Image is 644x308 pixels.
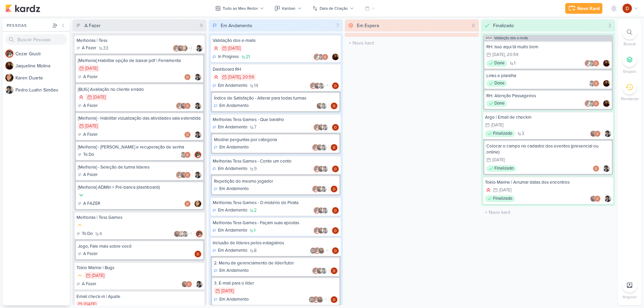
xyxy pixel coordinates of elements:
img: Jaqueline Molina [316,267,323,274]
div: [DATE] [492,53,505,57]
div: Colaboradores: Cezar Giusti, Jaqueline Molina, Pedro Luahn Simões [314,227,330,234]
img: Jaqueline Molina [5,62,13,70]
div: Responsável: Pedro Luahn Simões [604,130,611,137]
img: Cezar Giusti [314,166,320,172]
img: Cezar Giusti [312,186,319,192]
div: Colaboradores: Davi Elias Teixeira [184,74,193,80]
img: Davi Elias Teixeira [184,74,191,80]
img: Jaqueline Molina [314,82,321,89]
div: Done [486,80,507,87]
span: 8 [254,248,257,253]
span: +2 [188,46,192,51]
div: Email check-in | Ajuste [76,294,203,300]
div: Mostrar perguntas por categoria [214,137,337,143]
img: Karen Duarte [195,200,201,207]
img: Pedro Luahn Simões [322,207,328,214]
img: Jaqueline Molina [317,296,323,303]
div: [DATE] [93,95,106,100]
img: Pedro Luahn Simões [195,74,201,80]
div: [DATE] [221,289,234,293]
p: A Fazer [83,131,98,138]
div: Colaboradores: Cezar Giusti, Jaqueline Molina, Davi Elias Teixeira [176,172,193,178]
div: Responsável: Davi Elias Teixeira [332,207,339,214]
div: Responsável: Davi Elias Teixeira [332,82,339,89]
div: Tokio Marine | Bugs [76,265,203,271]
img: Pedro Luahn Simões [322,227,328,234]
img: Jaqueline Molina [332,54,339,60]
div: Responsável: Karen Duarte [195,200,201,207]
img: Pedro Luahn Simões [182,231,189,237]
div: 0 [469,22,478,29]
div: [DATE] [85,124,98,128]
div: Colaboradores: Cezar Giusti, Jaqueline Molina, Karen Duarte, Pedro Luahn Simões, Davi Elias Teixeira [173,45,194,52]
div: Colaboradores: Pedro Luahn Simões, Davi Elias Teixeira [180,151,193,158]
img: Jaqueline Molina [590,130,597,137]
div: 7 [334,22,341,29]
img: Pedro Luahn Simões [320,103,327,109]
img: Cezar Giusti [585,100,591,107]
img: Pedro Luahn Simões [320,267,327,274]
img: Cezar Giusti [313,296,319,303]
img: Pedro Luahn Simões [195,172,201,178]
div: A Fazer [78,103,98,109]
div: Responsável: Davi Elias Teixeira [332,124,339,131]
div: Responsável: Davi Elias Teixeira [331,186,337,192]
img: Pedro Luahn Simões [320,144,327,151]
div: Colaboradores: Cezar Giusti, Jaqueline Molina, Pedro Luahn Simões [314,124,330,131]
div: Melhorias Tess Games - Façam suas apostas [213,220,339,226]
div: P e d r o L u a h n S i m õ e s [15,86,70,94]
p: Em Andamento [218,247,247,254]
img: Davi Elias Teixeira [184,151,191,158]
img: Jaqueline Molina [603,60,610,67]
img: Jaqueline Molina [316,103,323,109]
div: Responsável: Pedro Luahn Simões [603,165,610,172]
div: In Progress [213,54,239,60]
img: Jaqueline Molina [174,231,180,237]
img: Cezar Giusti [176,172,183,178]
div: Responsável: Pedro Luahn Simões [196,45,203,52]
div: Em Andamento [213,82,247,89]
div: Prioridade Alta [78,94,85,101]
p: In Progress [218,54,239,60]
div: Colaboradores: Davi Elias Teixeira [184,200,193,207]
span: 2 [254,208,257,213]
span: 4 [99,232,102,236]
div: [Melhoria] - Seleção de turma líderes [78,164,201,170]
img: Pedro Luahn Simões [604,195,611,202]
img: Pedro Luahn Simões [589,60,595,67]
img: Davi Elias Teixeira [332,227,339,234]
img: Cezar Giusti [314,124,320,131]
div: J a q u e l i n e M o l i n a [15,62,70,69]
div: Prioridade Alta [213,45,219,52]
div: A FAZER [78,200,100,207]
div: RH: Atenção Passageiros [486,93,610,99]
img: Davi Elias Teixeira [331,103,337,109]
div: Argo | Email de checkin [485,114,611,120]
div: Novo Kard [577,5,600,12]
img: Cezar Giusti [314,54,320,60]
div: Colaboradores: Pedro Luahn Simões, Davi Elias Teixeira [589,80,601,87]
div: A Fazer [78,251,98,257]
img: Jaqueline Molina [316,144,323,151]
img: Davi Elias Teixeira [185,281,192,288]
img: Jaqueline Molina [603,100,610,107]
p: Done [494,100,504,107]
div: Dashboard RH [213,66,339,72]
p: Finalizado [493,130,512,137]
div: To Do [76,231,93,237]
img: Jaqueline Molina [318,247,325,254]
span: 1 [254,228,256,233]
div: , 20:59 [505,53,519,57]
img: Jaqueline Molina [177,45,184,52]
div: Responsável: Pedro Luahn Simões [195,103,201,109]
img: Davi Elias Teixeira [331,267,337,274]
div: A Fazer [78,74,98,80]
div: Finalizado [485,130,515,137]
div: Em Andamento [213,207,247,214]
span: +1 [189,231,192,237]
div: A Fazer [78,172,98,178]
div: [Melhoria] ADMIn > Pré-banca (dashboard) [78,184,201,190]
div: Em Andamento [221,22,252,29]
img: Davi Elias Teixeira [593,60,599,67]
div: A Fazer [76,45,96,52]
